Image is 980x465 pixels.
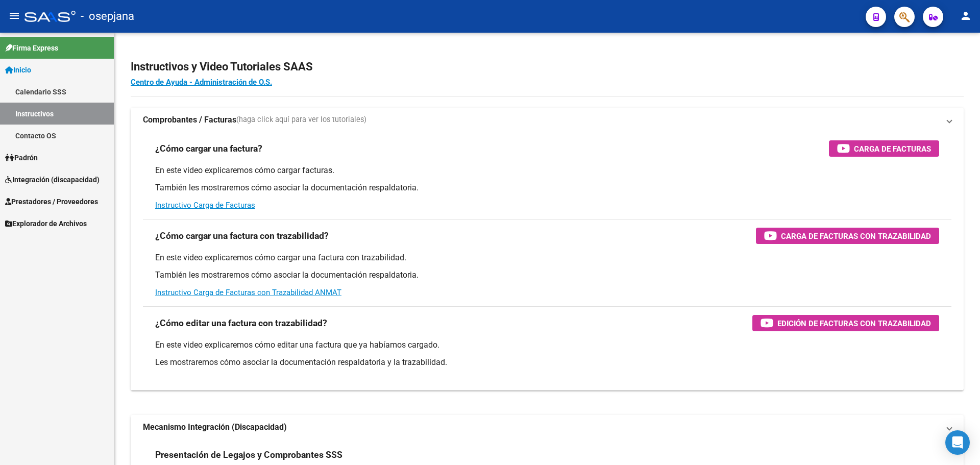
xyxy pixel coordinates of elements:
[155,270,939,281] p: También les mostraremos cómo asociar la documentación respaldatoria.
[131,78,272,87] a: Centro de Ayuda - Administración de O.S.
[131,57,964,77] h2: Instructivos y Video Tutoriales SAAS
[155,252,939,263] p: En este video explicaremos cómo cargar una factura con trazabilidad.
[854,142,931,155] span: Carga de Facturas
[81,5,134,28] span: - osepjana
[236,114,366,126] span: (haga click aquí para ver los tutoriales)
[829,140,939,157] button: Carga de Facturas
[5,196,98,207] span: Prestadores / Proveedores
[155,448,342,462] h3: Presentación de Legajos y Comprobantes SSS
[756,228,939,244] button: Carga de Facturas con Trazabilidad
[5,42,58,54] span: Firma Express
[155,339,939,351] p: En este video explicaremos cómo editar una factura que ya habíamos cargado.
[960,10,972,22] mat-icon: person
[155,165,939,176] p: En este video explicaremos cómo cargar facturas.
[155,141,262,156] h3: ¿Cómo cargar una factura?
[8,10,20,22] mat-icon: menu
[143,114,236,126] strong: Comprobantes / Facturas
[131,415,964,439] mat-expansion-panel-header: Mecanismo Integración (Discapacidad)
[155,316,327,330] h3: ¿Cómo editar una factura con trazabilidad?
[5,64,31,76] span: Inicio
[752,315,939,331] button: Edición de Facturas con Trazabilidad
[781,230,931,242] span: Carga de Facturas con Trazabilidad
[945,430,970,455] div: Open Intercom Messenger
[777,317,931,330] span: Edición de Facturas con Trazabilidad
[155,357,939,368] p: Les mostraremos cómo asociar la documentación respaldatoria y la trazabilidad.
[131,132,964,390] div: Comprobantes / Facturas(haga click aquí para ver los tutoriales)
[5,174,100,185] span: Integración (discapacidad)
[155,201,255,210] a: Instructivo Carga de Facturas
[155,229,329,243] h3: ¿Cómo cargar una factura con trazabilidad?
[131,108,964,132] mat-expansion-panel-header: Comprobantes / Facturas(haga click aquí para ver los tutoriales)
[5,218,87,229] span: Explorador de Archivos
[155,182,939,193] p: También les mostraremos cómo asociar la documentación respaldatoria.
[155,288,341,297] a: Instructivo Carga de Facturas con Trazabilidad ANMAT
[5,152,38,163] span: Padrón
[143,422,287,433] strong: Mecanismo Integración (Discapacidad)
